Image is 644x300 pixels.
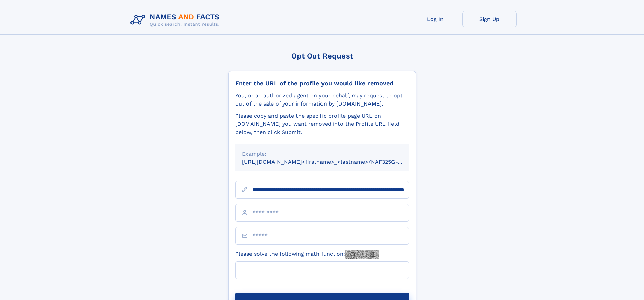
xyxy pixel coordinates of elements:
[408,11,462,27] a: Log In
[128,11,225,29] img: Logo Names and Facts
[235,250,379,259] label: Please solve the following math function:
[235,79,409,87] div: Enter the URL of the profile you would like removed
[242,150,402,158] div: Example:
[462,11,517,27] a: Sign Up
[235,112,409,136] div: Please copy and paste the specific profile page URL on [DOMAIN_NAME] you want removed into the Pr...
[228,52,416,60] div: Opt Out Request
[235,92,409,108] div: You, or an authorized agent on your behalf, may request to opt-out of the sale of your informatio...
[242,159,422,165] small: [URL][DOMAIN_NAME]<firstname>_<lastname>/NAF325G-xxxxxxxx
